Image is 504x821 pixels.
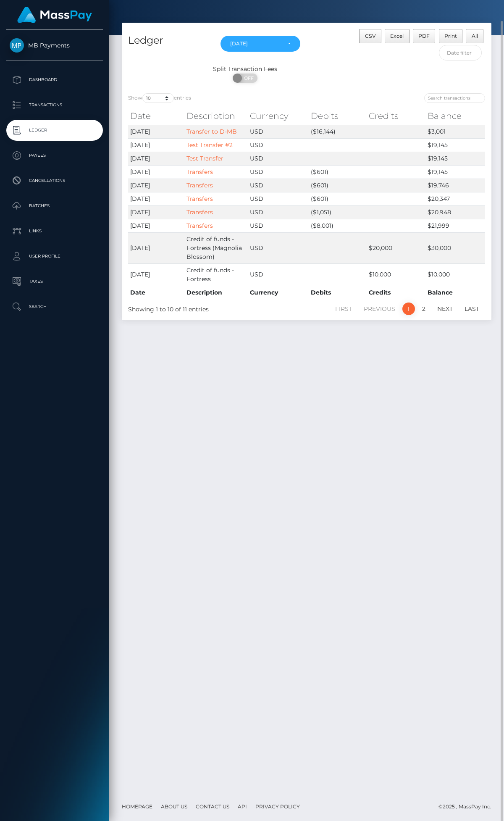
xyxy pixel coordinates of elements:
a: Transfers [186,222,213,229]
p: Links [10,225,100,237]
a: Transfer to D-MB [186,128,237,135]
td: [DATE] [128,165,184,179]
a: 1 [402,303,415,315]
img: MB Payments [10,38,24,53]
th: Debits [309,286,367,299]
td: Credit of funds - Fortress (Magnolia Blossom) [184,232,248,263]
td: USD [248,165,309,179]
a: Links [6,221,103,242]
td: $19,746 [425,179,485,192]
td: ($601) [309,165,367,179]
a: Cancellations [6,170,103,191]
td: USD [248,192,309,205]
td: ($601) [309,192,367,205]
p: Taxes [10,275,100,288]
button: CSV [359,29,381,43]
td: $10,000 [425,263,485,286]
a: User Profile [6,246,103,267]
a: Ledger [6,120,103,141]
th: Balance [425,286,485,299]
a: Search [6,296,103,317]
td: $21,999 [425,219,485,232]
td: [DATE] [128,232,184,263]
td: $20,000 [367,232,425,263]
button: All [466,29,483,43]
th: Balance [425,108,485,124]
p: Dashboard [10,74,100,86]
td: [DATE] [128,152,184,165]
a: Taxes [6,271,103,292]
p: Payees [10,149,100,162]
div: Showing 1 to 10 of 11 entries [128,302,270,314]
input: Search transactions [424,93,485,103]
th: Currency [248,286,309,299]
td: $3,001 [425,125,485,138]
p: User Profile [10,250,100,263]
button: Aug 2025 [220,36,300,52]
a: Test Transfer #2 [186,141,233,149]
button: PDF [413,29,436,43]
td: $20,948 [425,205,485,219]
a: Homepage [118,800,156,813]
a: Test Transfer [186,155,223,162]
label: Show entries [128,93,191,103]
td: USD [248,138,309,152]
td: [DATE] [128,125,184,138]
td: USD [248,179,309,192]
span: CSV [365,33,376,39]
input: Date filter [439,45,482,61]
td: [DATE] [128,205,184,219]
th: Debits [309,108,367,124]
span: Excel [390,33,404,39]
span: OFF [237,74,258,83]
td: [DATE] [128,219,184,232]
img: MassPay Logo [17,7,92,23]
span: PDF [418,33,430,39]
select: Showentries [142,93,174,103]
p: Search [10,300,100,313]
a: Transactions [6,95,103,116]
p: Ledger [10,124,100,137]
td: USD [248,232,309,263]
span: All [472,33,478,39]
th: Date [128,286,184,299]
p: Batches [10,200,100,212]
td: $10,000 [367,263,425,286]
button: Print [439,29,463,43]
button: Excel [385,29,409,43]
td: USD [248,263,309,286]
div: [DATE] [230,40,281,47]
a: About Us [157,800,191,813]
p: Transactions [10,99,100,111]
a: Transfers [186,168,213,176]
a: Privacy Policy [252,800,303,813]
div: Split Transaction Fees [122,65,368,74]
th: Credits [367,286,425,299]
td: [DATE] [128,192,184,205]
a: Transfers [186,208,213,216]
div: © 2025 , MassPay Inc. [438,802,498,811]
td: ($1,051) [309,205,367,219]
p: Cancellations [10,174,100,187]
td: USD [248,152,309,165]
span: Print [444,33,457,39]
h4: Ledger [128,33,208,48]
a: Batches [6,195,103,216]
td: $19,145 [425,152,485,165]
td: ($16,144) [309,125,367,138]
td: $30,000 [425,232,485,263]
th: Date [128,108,184,124]
td: Credit of funds - Fortress [184,263,248,286]
td: USD [248,125,309,138]
a: 2 [417,303,430,315]
a: Next [433,303,457,315]
td: [DATE] [128,263,184,286]
th: Currency [248,108,309,124]
td: ($601) [309,179,367,192]
td: USD [248,219,309,232]
th: Credits [367,108,425,124]
td: ($8,001) [309,219,367,232]
a: Dashboard [6,69,103,90]
th: Description [184,286,248,299]
a: Contact Us [192,800,233,813]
